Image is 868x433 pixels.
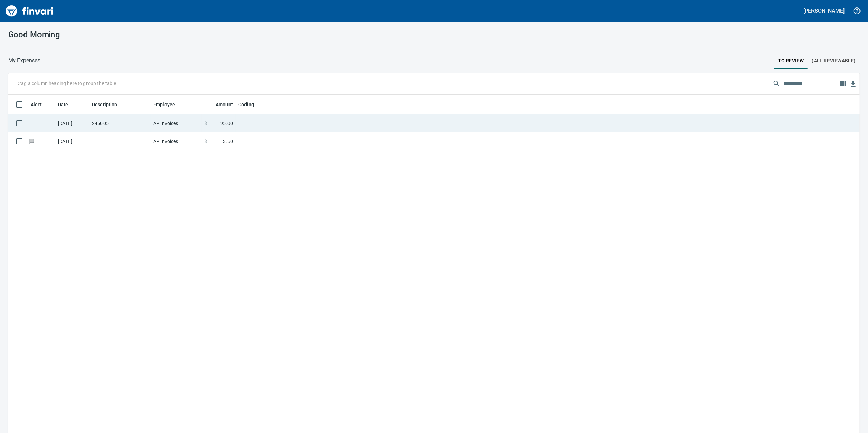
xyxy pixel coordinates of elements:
[153,100,175,109] span: Employee
[4,3,55,19] img: Finvari
[216,100,233,109] span: Amount
[31,100,42,109] span: Alert
[838,79,848,89] button: Choose columns to display
[28,139,35,143] span: Has messages
[238,100,263,109] span: Coding
[55,114,89,132] td: [DATE]
[92,100,117,109] span: Description
[92,100,126,109] span: Description
[16,80,116,87] p: Drag a column heading here to group the table
[8,57,41,65] p: My Expenses
[153,100,184,109] span: Employee
[8,30,281,39] h3: Good Morning
[8,57,41,65] nav: breadcrumb
[220,120,233,127] span: 95.00
[223,138,233,145] span: 3.50
[58,100,77,109] span: Date
[151,114,202,132] td: AP Invoices
[778,57,804,65] span: To Review
[55,132,89,150] td: [DATE]
[207,100,233,109] span: Amount
[204,120,207,127] span: $
[802,5,846,16] button: [PERSON_NAME]
[204,138,207,145] span: $
[151,132,202,150] td: AP Invoices
[89,114,151,132] td: 245005
[58,100,68,109] span: Date
[31,100,50,109] span: Alert
[804,7,845,14] h5: [PERSON_NAME]
[238,100,254,109] span: Coding
[848,79,858,89] button: Download Table
[812,57,856,65] span: (All Reviewable)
